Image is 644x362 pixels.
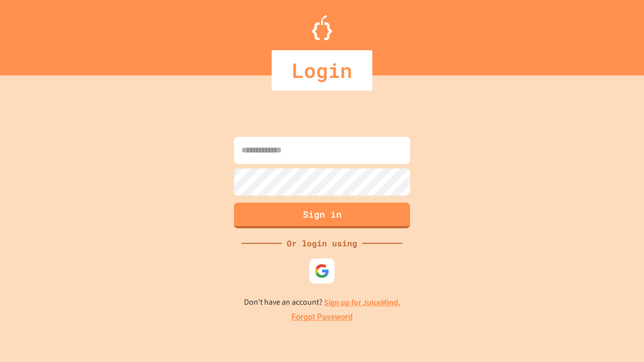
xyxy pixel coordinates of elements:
[234,203,410,228] button: Sign in
[272,50,372,90] div: Login
[312,15,332,40] img: Logo.svg
[244,296,400,309] p: Don't have an account?
[291,311,353,323] a: Forgot Password
[324,297,400,308] a: Sign up for JuiceMind.
[314,263,330,279] img: google-icon.svg
[282,237,362,249] div: Or login using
